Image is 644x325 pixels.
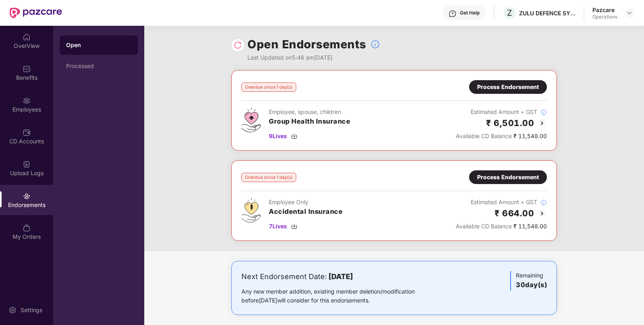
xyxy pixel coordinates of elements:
b: [DATE] [328,272,353,281]
div: Overdue since 1 day(s) [241,83,296,92]
img: New Pazcare Logo [10,8,62,18]
h1: Open Endorsements [247,35,366,53]
div: Next Endorsement Date: [241,271,440,282]
img: svg+xml;base64,PHN2ZyBpZD0iSW5mb18tXzMyeDMyIiBkYXRhLW5hbWU9IkluZm8gLSAzMngzMiIgeG1sbnM9Imh0dHA6Ly... [370,39,380,49]
h2: ₹ 6,501.00 [486,116,534,130]
div: Settings [18,306,45,314]
span: 7 Lives [269,222,287,231]
span: Available CD Balance [456,223,512,230]
div: Process Endorsement [477,83,539,91]
img: svg+xml;base64,PHN2ZyBpZD0iTXlfT3JkZXJzIiBkYXRhLW5hbWU9Ik15IE9yZGVycyIgeG1sbnM9Imh0dHA6Ly93d3cudz... [23,224,31,232]
h3: Group Health Insurance [269,116,350,127]
div: Get Help [460,10,480,16]
div: Operations [592,14,617,20]
img: svg+xml;base64,PHN2ZyBpZD0iRG93bmxvYWQtMzJ4MzIiIHhtbG5zPSJodHRwOi8vd3d3LnczLm9yZy8yMDAwL3N2ZyIgd2... [291,133,297,139]
img: svg+xml;base64,PHN2ZyB4bWxucz0iaHR0cDovL3d3dy53My5vcmcvMjAwMC9zdmciIHdpZHRoPSI0OS4zMjEiIGhlaWdodD... [241,198,261,223]
img: svg+xml;base64,PHN2ZyBpZD0iQmFjay0yMHgyMCIgeG1sbnM9Imh0dHA6Ly93d3cudzMub3JnLzIwMDAvc3ZnIiB3aWR0aD... [537,209,547,218]
img: svg+xml;base64,PHN2ZyBpZD0iUmVsb2FkLTMyeDMyIiB4bWxucz0iaHR0cDovL3d3dy53My5vcmcvMjAwMC9zdmciIHdpZH... [234,41,242,49]
span: 9 Lives [269,132,287,141]
img: svg+xml;base64,PHN2ZyBpZD0iSGVscC0zMngzMiIgeG1sbnM9Imh0dHA6Ly93d3cudzMub3JnLzIwMDAvc3ZnIiB3aWR0aD... [449,10,457,18]
div: Overdue since 1 day(s) [241,173,296,182]
div: Last Updated on 5:46 am[DATE] [247,53,380,62]
div: ₹ 11,548.00 [456,222,547,231]
span: Z [507,8,512,18]
img: svg+xml;base64,PHN2ZyBpZD0iSW5mb18tXzMyeDMyIiBkYXRhLW5hbWU9IkluZm8gLSAzMngzMiIgeG1sbnM9Imh0dHA6Ly... [540,109,547,116]
img: svg+xml;base64,PHN2ZyBpZD0iSW5mb18tXzMyeDMyIiBkYXRhLW5hbWU9IkluZm8gLSAzMngzMiIgeG1sbnM9Imh0dHA6Ly... [540,199,547,206]
div: ZULU DEFENCE SYSTEM PRIVATE LIMITED [519,9,575,17]
div: Employee, spouse, children [269,108,350,116]
img: svg+xml;base64,PHN2ZyBpZD0iRHJvcGRvd24tMzJ4MzIiIHhtbG5zPSJodHRwOi8vd3d3LnczLm9yZy8yMDAwL3N2ZyIgd2... [626,10,633,16]
div: Any new member addition, existing member deletion/modification before [DATE] will consider for th... [241,287,440,305]
img: svg+xml;base64,PHN2ZyBpZD0iRW1wbG95ZWVzIiB4bWxucz0iaHR0cDovL3d3dy53My5vcmcvMjAwMC9zdmciIHdpZHRoPS... [23,97,31,105]
img: svg+xml;base64,PHN2ZyBpZD0iVXBsb2FkX0xvZ3MiIGRhdGEtbmFtZT0iVXBsb2FkIExvZ3MiIHhtbG5zPSJodHRwOi8vd3... [23,160,31,168]
div: ₹ 11,548.00 [456,132,547,141]
span: Available CD Balance [456,132,512,139]
img: svg+xml;base64,PHN2ZyBpZD0iQmFjay0yMHgyMCIgeG1sbnM9Imh0dHA6Ly93d3cudzMub3JnLzIwMDAvc3ZnIiB3aWR0aD... [537,118,547,128]
div: Pazcare [592,6,617,14]
div: Employee Only [269,198,343,207]
div: Process Endorsement [477,173,539,182]
img: svg+xml;base64,PHN2ZyBpZD0iSG9tZSIgeG1sbnM9Imh0dHA6Ly93d3cudzMub3JnLzIwMDAvc3ZnIiB3aWR0aD0iMjAiIG... [23,33,31,41]
img: svg+xml;base64,PHN2ZyBpZD0iRW5kb3JzZW1lbnRzIiB4bWxucz0iaHR0cDovL3d3dy53My5vcmcvMjAwMC9zdmciIHdpZH... [23,192,31,200]
img: svg+xml;base64,PHN2ZyBpZD0iU2V0dGluZy0yMHgyMCIgeG1sbnM9Imh0dHA6Ly93d3cudzMub3JnLzIwMDAvc3ZnIiB3aW... [8,306,17,314]
img: svg+xml;base64,PHN2ZyBpZD0iRG93bmxvYWQtMzJ4MzIiIHhtbG5zPSJodHRwOi8vd3d3LnczLm9yZy8yMDAwL3N2ZyIgd2... [291,223,297,230]
div: Estimated Amount + GST [456,198,547,207]
h2: ₹ 664.00 [494,207,534,220]
img: svg+xml;base64,PHN2ZyB4bWxucz0iaHR0cDovL3d3dy53My5vcmcvMjAwMC9zdmciIHdpZHRoPSI0Ny43MTQiIGhlaWdodD... [241,108,261,132]
div: Estimated Amount + GST [456,108,547,116]
h3: Accidental Insurance [269,207,343,217]
img: svg+xml;base64,PHN2ZyBpZD0iQ0RfQWNjb3VudHMiIGRhdGEtbmFtZT0iQ0QgQWNjb3VudHMiIHhtbG5zPSJodHRwOi8vd3... [23,128,31,137]
img: svg+xml;base64,PHN2ZyBpZD0iQmVuZWZpdHMiIHhtbG5zPSJodHRwOi8vd3d3LnczLm9yZy8yMDAwL3N2ZyIgd2lkdGg9Ij... [23,65,31,73]
h3: 30 day(s) [516,280,547,290]
div: Open [66,41,131,49]
div: Remaining [510,271,547,290]
div: Processed [66,63,131,69]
